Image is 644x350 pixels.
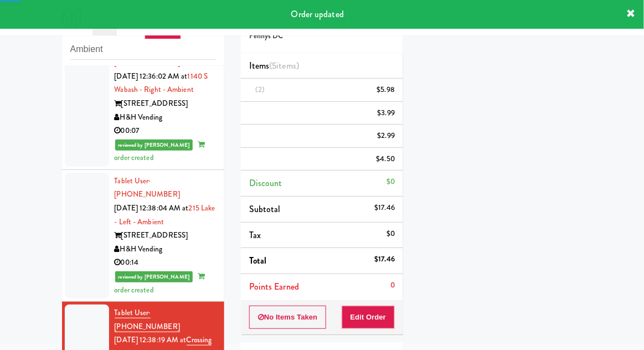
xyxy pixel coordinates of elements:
[249,306,327,329] button: No Items Taken
[387,175,395,189] div: $0
[115,97,216,111] div: [STREET_ADDRESS]
[255,84,265,95] span: (2)
[375,201,395,215] div: $17.46
[115,229,216,243] div: [STREET_ADDRESS]
[115,243,216,256] div: H&H Vending
[115,124,216,138] div: 00:07
[115,271,205,295] span: order created
[70,39,216,60] input: Search vision orders
[249,177,282,189] span: Discount
[249,229,261,241] span: Tax
[387,227,395,241] div: $0
[249,254,267,267] span: Total
[115,71,188,81] span: [DATE] 12:36:02 AM at
[390,279,395,292] div: 0
[377,83,395,97] div: $5.98
[249,59,299,72] span: Items
[342,306,395,329] button: Edit Order
[277,59,297,72] ng-pluralize: items
[115,307,180,332] span: · [PHONE_NUMBER]
[378,129,395,143] div: $2.99
[115,307,180,332] a: Tablet User· [PHONE_NUMBER]
[115,334,187,345] span: [DATE] 12:38:19 AM at
[62,38,224,170] li: Tablet User· [PHONE_NUMBER][DATE] 12:36:02 AM at1140 S Wabash - Right - Ambient[STREET_ADDRESS]H&...
[249,32,395,40] h5: Pennys DC
[115,203,215,227] a: 215 Lake - Left - Ambient
[115,203,189,213] span: [DATE] 12:38:04 AM at
[378,106,395,120] div: $3.99
[291,8,344,20] span: Order updated
[249,280,299,293] span: Points Earned
[62,170,224,302] li: Tablet User· [PHONE_NUMBER][DATE] 12:38:04 AM at215 Lake - Left - Ambient[STREET_ADDRESS]H&H Vend...
[377,152,395,166] div: $4.50
[375,253,395,266] div: $17.46
[269,59,299,72] span: (5 )
[115,111,216,125] div: H&H Vending
[115,176,180,200] a: Tablet User· [PHONE_NUMBER]
[249,203,281,215] span: Subtotal
[115,256,216,270] div: 00:14
[115,140,193,151] span: reviewed by [PERSON_NAME]
[115,271,193,282] span: reviewed by [PERSON_NAME]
